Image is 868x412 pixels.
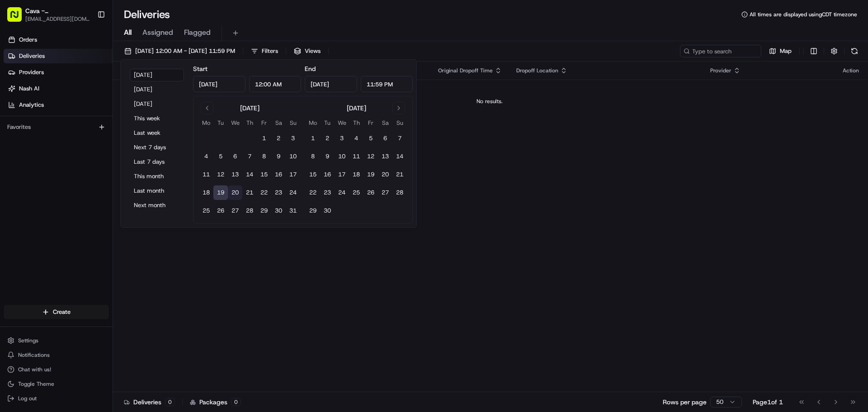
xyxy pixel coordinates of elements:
button: 19 [213,185,228,200]
button: 16 [320,167,335,182]
span: Settings [18,337,38,344]
a: Providers [4,65,113,80]
th: Thursday [242,118,257,128]
div: 0 [165,398,175,406]
button: 31 [286,204,300,218]
th: Tuesday [213,118,228,128]
button: [DATE] [130,98,184,110]
img: 1736555255976-a54dd68f-1ca7-489b-9aae-adbdc363a1c4 [18,165,25,172]
span: Provider [710,67,731,74]
button: Log out [4,392,109,405]
button: Map [765,45,796,57]
span: Toggle Theme [18,380,54,388]
span: [DATE] [80,165,99,172]
span: Filters [262,47,278,55]
span: [PERSON_NAME] [28,165,73,172]
input: Date [193,76,245,92]
button: 11 [349,149,363,164]
th: Monday [199,118,213,128]
button: 10 [286,149,300,164]
button: This week [130,112,184,125]
button: Filters [247,45,282,57]
button: 21 [242,185,257,200]
button: 22 [257,185,271,200]
div: [DATE] [347,104,366,113]
span: Orders [19,36,37,44]
span: Dropoff Location [516,67,558,74]
button: 23 [320,185,335,200]
button: 6 [228,149,242,164]
div: Packages [190,398,241,407]
img: Springwood CAVA [9,132,24,146]
button: 9 [320,149,335,164]
span: Assigned [142,27,173,38]
span: [EMAIL_ADDRESS][DOMAIN_NAME] [25,15,90,23]
img: Grace Nketiah [9,156,24,170]
div: 📗 [9,203,16,210]
button: Toggle Theme [4,378,109,390]
input: Time [249,76,302,92]
input: Type to search [680,45,761,57]
button: 27 [228,204,242,218]
span: [DATE] 12:00 AM - [DATE] 11:59 PM [135,47,235,55]
button: Last 7 days [130,156,184,168]
button: 25 [349,185,363,200]
button: 19 [363,167,378,182]
div: Past conversations [9,118,61,125]
button: [DATE] [130,69,184,81]
button: 20 [378,167,392,182]
button: 20 [228,185,242,200]
a: Deliveries [4,49,113,63]
span: Pylon [90,224,109,231]
th: Wednesday [335,118,349,128]
button: 12 [213,167,228,182]
button: 8 [306,149,320,164]
button: 4 [349,131,363,146]
button: Next month [130,199,184,212]
th: Sunday [392,118,407,128]
span: • [78,140,81,147]
button: 14 [392,149,407,164]
button: Go to next month [392,102,405,114]
button: Settings [4,334,109,347]
button: 9 [271,149,286,164]
div: Deliveries [124,398,175,407]
button: 18 [349,167,363,182]
div: 💻 [76,203,84,210]
span: Providers [19,68,44,76]
button: 2 [271,131,286,146]
span: [DATE] [83,140,101,147]
button: 28 [242,204,257,218]
button: 22 [306,185,320,200]
th: Tuesday [320,118,335,128]
button: Create [4,305,109,319]
a: 💻API Documentation [73,199,149,215]
button: 5 [213,149,228,164]
a: Analytics [4,98,113,112]
button: Next 7 days [130,141,184,154]
button: 27 [378,185,392,200]
button: 25 [199,204,213,218]
div: [DATE] [240,104,259,113]
div: We're available if you need us! [41,95,124,103]
button: Cava - [GEOGRAPHIC_DATA][EMAIL_ADDRESS][DOMAIN_NAME] [4,4,94,25]
button: 29 [257,204,271,218]
button: Cava - [GEOGRAPHIC_DATA] [25,6,90,15]
button: 4 [199,149,213,164]
span: Map [780,47,792,55]
button: 24 [335,185,349,200]
button: Last week [130,127,184,139]
button: 23 [271,185,286,200]
button: 8 [257,149,271,164]
button: 17 [335,167,349,182]
button: [DATE] 12:00 AM - [DATE] 11:59 PM [120,45,239,57]
button: 21 [392,167,407,182]
span: Views [305,47,321,55]
span: Deliveries [19,52,45,60]
th: Thursday [349,118,363,128]
button: Start new chat [154,89,165,100]
button: 26 [213,204,228,218]
button: This month [130,170,184,183]
button: 12 [363,149,378,164]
